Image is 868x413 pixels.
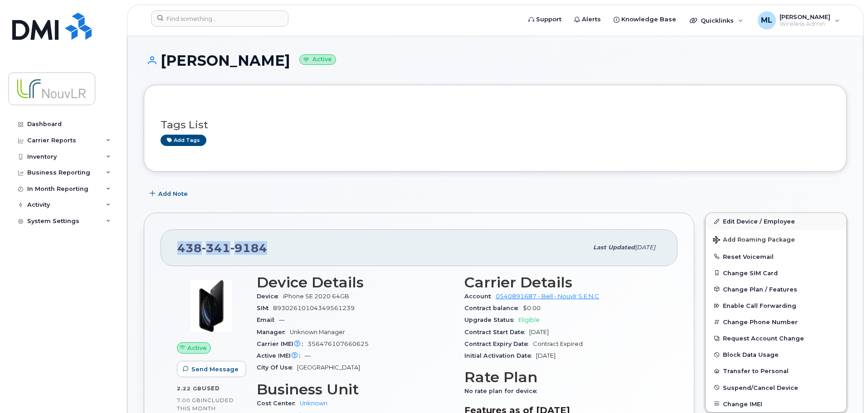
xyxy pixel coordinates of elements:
button: Add Roaming Package [706,230,846,248]
span: SIM [257,305,273,311]
img: image20231002-3703462-2fle3a.jpeg [184,279,239,333]
span: Send Message [191,365,239,374]
span: Last updated [593,244,635,251]
h3: Device Details [257,274,454,291]
span: Contract balance [464,305,523,311]
button: Change SIM Card [706,265,846,281]
button: Change Plan / Features [706,281,846,297]
span: 356476107660625 [307,340,369,347]
span: 9184 [230,241,267,255]
a: 0540891687 - Bell - Nouvlr S.E.N.C [496,293,599,300]
span: Email [257,316,279,323]
span: Manager [257,329,290,335]
span: [DATE] [529,329,549,335]
span: Enable Call Forwarding [723,302,796,309]
span: Initial Activation Date [464,352,536,359]
span: 438 [177,241,267,255]
span: iPhone SE 2020 64GB [283,293,349,300]
span: Unknown Manager [290,329,345,335]
h3: Carrier Details [464,274,661,291]
span: Upgrade Status [464,316,518,323]
span: No rate plan for device [464,388,541,394]
span: [DATE] [536,352,556,359]
span: Add Note [158,189,188,198]
span: [DATE] [635,244,655,251]
span: — [279,316,285,323]
span: Contract Expired [533,340,583,347]
button: Request Account Change [706,330,846,346]
span: 89302610104349561239 [273,305,355,311]
span: Carrier IMEI [257,340,307,347]
span: Contract Expiry Date [464,340,533,347]
span: Contract Start Date [464,329,529,335]
span: 341 [202,241,230,255]
button: Change Phone Number [706,314,846,330]
button: Enable Call Forwarding [706,297,846,314]
span: Cost Center [257,400,300,407]
button: Block Data Usage [706,346,846,363]
span: Add Roaming Package [713,236,795,245]
button: Send Message [177,361,246,377]
h3: Tags List [161,119,830,131]
button: Add Note [144,185,195,202]
button: Suspend/Cancel Device [706,379,846,396]
span: used [202,385,220,392]
span: — [305,352,311,359]
a: Edit Device / Employee [706,213,846,229]
a: Unknown [300,400,327,407]
span: Eligible [518,316,540,323]
span: Account [464,293,496,300]
h3: Business Unit [257,381,454,398]
span: [GEOGRAPHIC_DATA] [297,364,360,371]
small: Active [299,54,336,65]
span: 7.00 GB [177,397,201,403]
span: Change Plan / Features [723,286,797,292]
span: Device [257,293,283,300]
a: Add tags [161,135,206,146]
h3: Rate Plan [464,369,661,385]
span: Suspend/Cancel Device [723,384,798,391]
span: Active [187,344,207,352]
button: Change IMEI [706,396,846,412]
h1: [PERSON_NAME] [144,53,847,68]
span: City Of Use [257,364,297,371]
button: Reset Voicemail [706,248,846,265]
button: Transfer to Personal [706,363,846,379]
span: $0.00 [523,305,541,311]
span: Active IMEI [257,352,305,359]
span: included this month [177,397,234,412]
span: 2.22 GB [177,385,202,392]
